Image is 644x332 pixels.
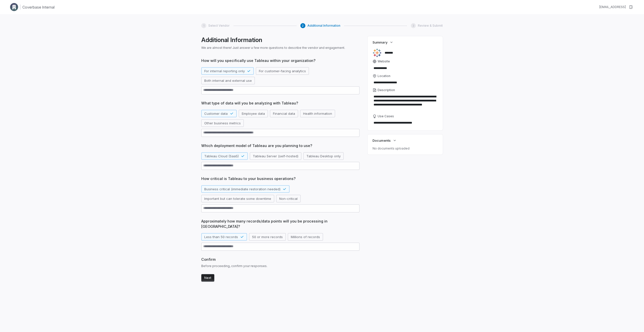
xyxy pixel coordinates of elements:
[201,119,244,127] button: Other business metrics
[201,58,359,63] span: How will you specifically use Tableau within your organization?
[378,88,395,92] span: Description
[249,233,286,241] button: 50 or more records
[22,5,55,10] h1: Coverbase Internal
[373,119,438,126] textarea: Use Cases
[201,46,359,50] p: We are almost there! Just answer a few more questions to describe the vendor and engagement.
[373,146,438,151] p: No documents uploaded
[373,138,390,143] span: Documents
[300,23,305,28] div: 2
[378,74,390,78] span: Location
[201,67,254,75] button: For internal reporting only
[303,152,344,160] button: Tableau Desktop only
[418,24,443,28] span: Review & Submit
[201,274,214,282] button: Next
[239,110,268,117] button: Employee data
[201,233,247,241] button: Less than 50 records
[201,185,290,193] button: Business critical (immediate restoration needed)
[373,40,387,45] span: Summary
[270,110,298,117] button: Financial data
[300,110,335,117] button: Health information
[201,77,255,84] button: Both internal and external use
[411,23,416,28] div: 3
[201,257,359,262] span: Confirm
[208,24,230,28] span: Select Vendor
[201,195,274,202] button: Important but can tolerate some downtime
[201,143,359,148] span: Which deployment model of Tableau are you planning to use?
[10,3,18,11] img: Clerk Logo
[256,67,309,75] button: For customer-facing analytics
[599,5,626,9] div: [EMAIL_ADDRESS]
[307,24,340,28] span: Additional Information
[201,36,359,44] h1: Additional Information
[378,59,390,63] span: Website
[201,176,359,181] span: How critical is Tableau to your business operations?
[201,23,206,28] div: 1
[201,218,359,229] span: Approximately how many records/data points will you be processing in [GEOGRAPHIC_DATA]?
[201,100,359,106] span: What type of data will you be analyzing with Tableau?
[250,152,301,160] button: Tableau Server (self-hosted)
[378,114,394,118] span: Use Cases
[371,136,398,145] button: Documents
[371,38,395,47] button: Summary
[201,110,237,117] button: Customer data
[201,264,359,268] span: Before proceeding, confirm your responses.
[288,233,323,241] button: Millions of records
[201,152,248,160] button: Tableau Cloud (SaaS)
[373,65,429,72] input: Website
[373,79,438,86] input: Location
[276,195,301,202] button: Non-critical
[373,93,438,112] textarea: Description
